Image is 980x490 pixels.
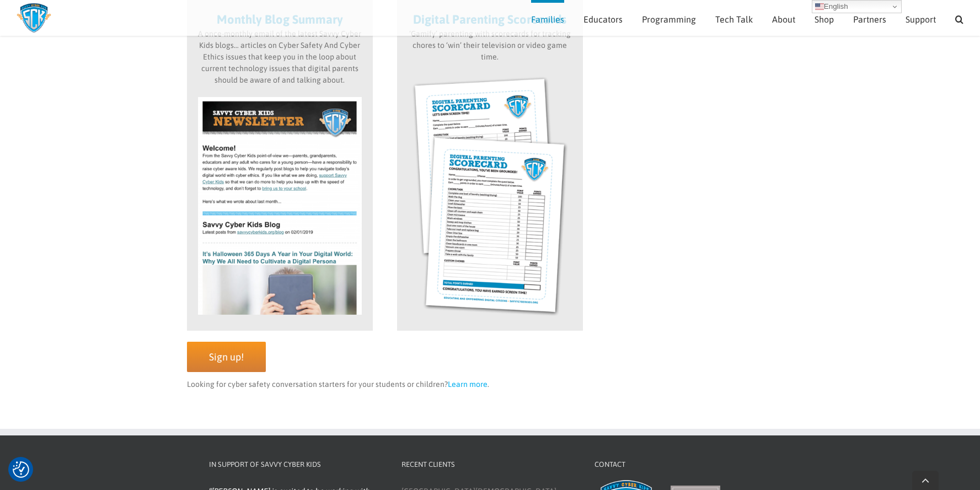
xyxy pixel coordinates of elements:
[715,15,753,24] span: Tech Talk
[13,461,29,478] img: Revisit consent button
[815,2,824,11] img: en
[13,461,29,478] button: Consent Preferences
[772,15,795,24] span: About
[448,380,488,389] a: Learn more
[209,351,244,363] span: Sign up!
[583,15,623,24] span: Educators
[853,15,886,24] span: Partners
[17,3,51,33] img: Savvy Cyber Kids Logo
[531,15,564,24] span: Families
[408,28,572,63] p: ‘Gamify’ parenting with scorecards for tracking chores to ‘win’ their television or video game time.
[906,15,936,24] span: Support
[187,379,794,390] p: Looking for cyber safety conversation starters for your students or children? .
[815,15,834,24] span: Shop
[401,459,577,470] h4: Recent Clients
[198,97,362,315] img: blog-email
[198,28,362,86] p: A once-monthly email of the latest Savvy Cyber Kids blogs… articles on Cyber Safety And Cyber Eth...
[408,74,572,320] img: scorecards-2
[595,459,770,470] h4: Contact
[642,15,696,24] span: Programming
[209,459,384,470] h4: In Support of Savvy Cyber Kids
[187,342,266,372] a: Sign up!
